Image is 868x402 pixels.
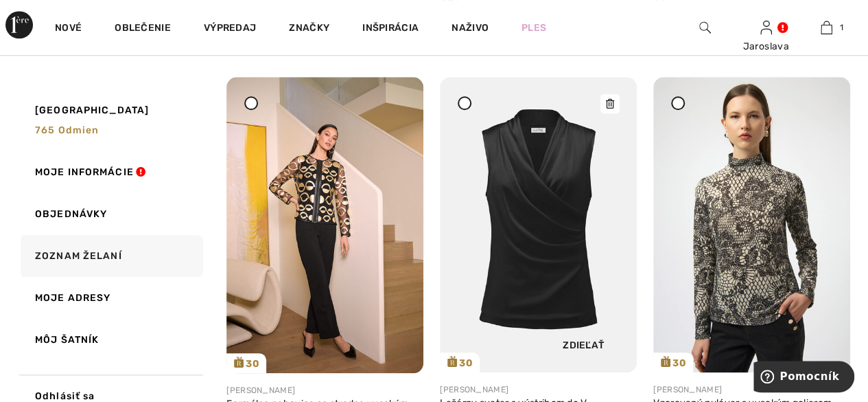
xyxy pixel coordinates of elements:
font: Odhlásiť sa [35,390,95,402]
a: 1 [797,19,856,36]
font: Oblečenie [115,22,171,34]
a: 30 [653,77,850,372]
img: Prvá trieda [5,11,33,38]
font: [PERSON_NAME] [226,386,295,395]
font: 1 [839,23,843,32]
font: Objednávky [35,208,107,220]
font: Zoznam želaní [35,250,122,262]
font: Moje adresy [35,292,110,304]
font: [PERSON_NAME] [653,385,722,394]
font: Inšpirácia [362,22,419,34]
font: Výpredaj [204,22,256,34]
a: Značky [289,22,329,36]
img: joseph-ribkoff-pants-black_254043_2_0556_search.jpg [226,77,423,372]
img: joseph-ribkoff-tops-black_254215b_1_6589_search.jpg [440,77,637,372]
a: Prihlásiť sa [760,21,772,34]
a: Naživo [451,21,489,35]
font: Jaroslava [742,41,789,52]
a: 30 [440,77,637,372]
a: Oblečenie [115,22,171,36]
a: Ples [521,21,546,35]
font: 765 odmien [35,124,99,136]
iframe: Otvorí sa widget, kde nájdete viac informácií [753,361,854,395]
font: Značky [289,22,329,34]
a: Nové [55,22,82,36]
font: [PERSON_NAME] [440,385,508,394]
img: Moje informácie [760,19,772,36]
a: 30 [226,77,423,372]
img: Moja taška [821,19,832,36]
a: Výpredaj [204,22,256,36]
font: Naživo [451,22,489,34]
font: [GEOGRAPHIC_DATA] [35,104,149,116]
img: vyhľadať na webovej stránke [699,19,711,36]
font: Môj šatník [35,334,99,346]
font: Zdieľať [563,345,604,346]
font: Ples [521,22,546,34]
font: Moje informácie [35,166,134,178]
img: joseph-ribkoff-tops-winter-white-black_254028a_2_8817_search.jpg [653,77,850,372]
font: Nové [55,22,82,34]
